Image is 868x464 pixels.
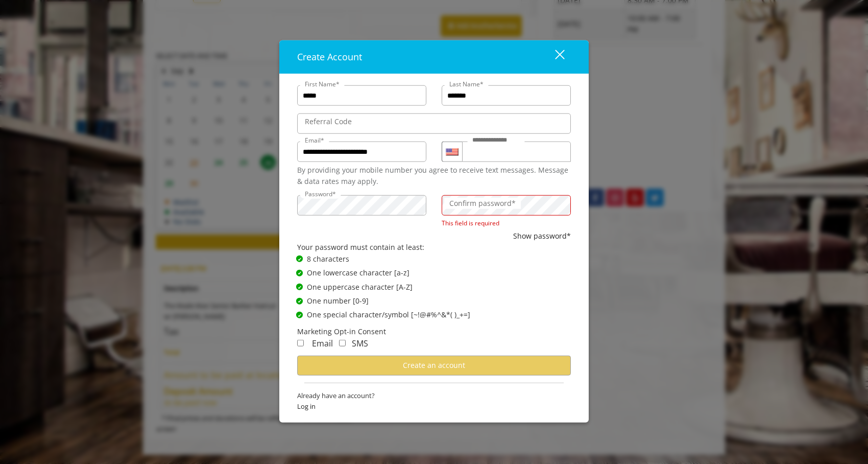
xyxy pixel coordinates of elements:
span: One number [0-9] [307,295,369,307]
input: ConfirmPassword [442,195,571,216]
input: ReferralCode [297,113,571,134]
div: By providing your mobile number you agree to receive text messages. Message & data rates may apply. [297,165,571,188]
div: close dialog [543,49,564,64]
span: ✔ [298,255,302,263]
button: Show password* [513,230,571,242]
label: Last Name* [444,79,489,89]
span: One lowercase character [a-z] [307,267,409,279]
button: Create an account [297,355,571,375]
span: Create Account [297,51,362,63]
div: This field is required [442,218,571,228]
span: Email [312,338,333,349]
span: Create an account [403,360,465,370]
span: SMS [352,338,368,349]
label: Password* [300,189,341,199]
span: 8 characters [307,253,349,264]
input: Receive Marketing SMS [339,340,346,346]
span: Already have an account? [297,390,571,401]
span: ✔ [298,311,302,319]
div: Country [442,142,462,162]
span: One special character/symbol [~!@#%^&*( )_+=] [307,309,470,320]
span: One uppercase character [A-Z] [307,281,413,292]
span: ✔ [298,269,302,277]
div: Your password must contain at least: [297,242,571,253]
div: Marketing Opt-in Consent [297,326,571,337]
label: Referral Code [300,116,357,127]
input: FirstName [297,85,426,106]
input: Lastname [442,85,571,106]
span: ✔ [298,283,302,291]
input: Password [297,195,426,216]
label: Email* [300,135,329,145]
input: Email [297,142,426,162]
span: ✔ [298,297,302,305]
span: Log in [297,401,571,411]
button: close dialog [536,47,571,67]
input: Receive Marketing Email [297,340,304,346]
label: Confirm password* [444,198,521,209]
label: First Name* [300,79,345,89]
